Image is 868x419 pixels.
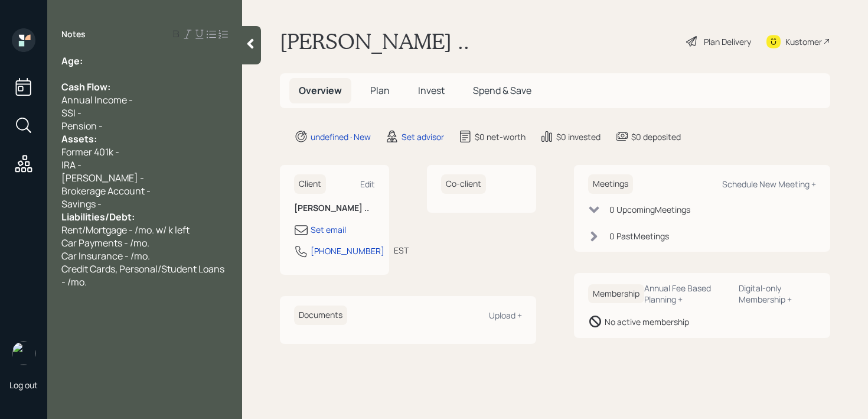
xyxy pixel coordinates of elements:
[704,35,751,48] div: Plan Delivery
[294,174,326,194] h6: Client
[61,132,97,145] span: Assets:
[61,145,119,158] span: Former 401k -
[370,84,390,97] span: Plan
[61,158,81,171] span: IRA -
[489,310,522,321] div: Upload +
[556,131,601,143] div: $0 invested
[299,84,342,97] span: Overview
[588,174,633,194] h6: Meetings
[61,262,226,288] span: Credit Cards, Personal/Student Loans - /mo.
[402,131,444,143] div: Set advisor
[631,131,681,143] div: $0 deposited
[61,249,150,262] span: Car Insurance - /mo.
[61,80,110,93] span: Cash Flow:
[360,178,375,190] div: Edit
[294,306,347,325] h6: Documents
[12,342,35,365] img: retirable_logo.png
[785,35,822,48] div: Kustomer
[418,84,445,97] span: Invest
[739,282,816,305] div: Digital-only Membership +
[61,119,103,132] span: Pension -
[61,184,151,197] span: Brokerage Account -
[394,244,409,256] div: EST
[605,316,689,328] div: No active membership
[61,28,86,40] label: Notes
[61,210,135,223] span: Liabilities/Debt:
[311,245,384,257] div: [PHONE_NUMBER]
[61,171,144,184] span: [PERSON_NAME] -
[61,106,81,119] span: SSI -
[9,379,38,391] div: Log out
[722,178,816,190] div: Schedule New Meeting +
[294,203,375,213] h6: [PERSON_NAME] ..
[609,230,669,242] div: 0 Past Meeting s
[61,236,149,249] span: Car Payments - /mo.
[441,174,486,194] h6: Co-client
[311,131,371,143] div: undefined · New
[609,203,690,216] div: 0 Upcoming Meeting s
[61,197,102,210] span: Savings -
[588,284,644,304] h6: Membership
[61,54,83,67] span: Age:
[280,28,469,54] h1: [PERSON_NAME] ..
[311,223,346,236] div: Set email
[473,84,531,97] span: Spend & Save
[475,131,526,143] div: $0 net-worth
[61,93,133,106] span: Annual Income -
[61,223,190,236] span: Rent/Mortgage - /mo. w/ k left
[644,282,729,305] div: Annual Fee Based Planning +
